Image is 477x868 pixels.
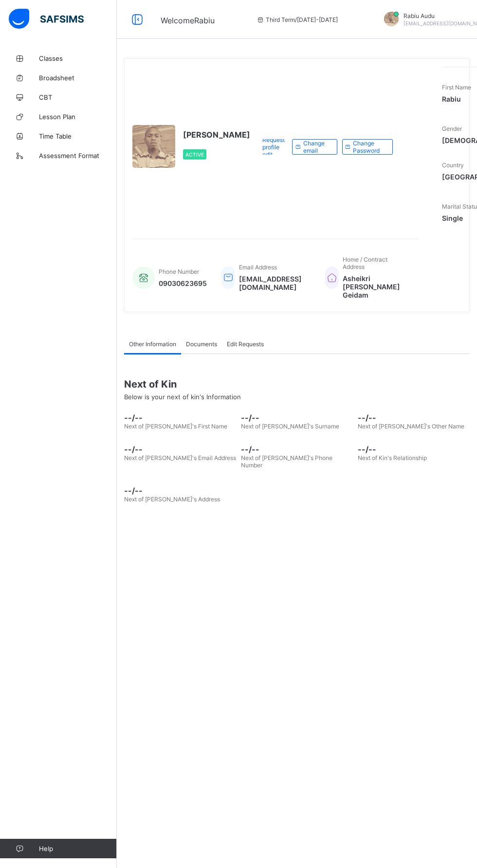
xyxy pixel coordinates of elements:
span: 09030623695 [159,279,207,287]
span: Country [442,161,464,169]
span: CBT [39,93,117,101]
span: Next of [PERSON_NAME]'s Phone Number [241,454,332,469]
span: Asheikri [PERSON_NAME] Geidam [343,274,409,299]
span: Request profile edit [262,136,285,158]
span: --/-- [241,413,353,423]
span: Below is your next of kin's Information [124,393,241,401]
span: session/term information [256,16,338,23]
span: Next of [PERSON_NAME]'s Address [124,496,220,503]
span: Welcome Rabiu [161,16,215,25]
span: Gender [442,125,462,132]
span: [EMAIL_ADDRESS][DOMAIN_NAME] [239,275,311,291]
span: Broadsheet [39,74,117,82]
span: Next of Kin [124,378,470,390]
span: Classes [39,54,117,62]
span: Change email [303,140,330,154]
span: Email Address [239,264,277,271]
span: Next of Kin's Relationship [358,454,427,461]
img: safsims [9,9,84,29]
span: Help [39,845,116,852]
span: --/-- [358,444,470,454]
span: --/-- [124,444,236,454]
span: Active [185,152,204,158]
span: Next of [PERSON_NAME]'s First Name [124,423,227,430]
span: Phone Number [159,268,199,275]
span: --/-- [124,413,236,423]
span: --/-- [124,486,236,496]
span: Documents [186,340,217,348]
span: Other Information [129,340,176,348]
span: Next of [PERSON_NAME]'s Surname [241,423,339,430]
span: Time Table [39,132,117,140]
span: Lesson Plan [39,113,117,121]
span: Home / Contract Address [343,256,387,270]
span: [PERSON_NAME] [183,130,250,140]
span: First Name [442,84,471,91]
span: Edit Requests [227,340,264,348]
span: Assessment Format [39,152,117,159]
span: Next of [PERSON_NAME]'s Email Address [124,454,236,461]
span: Change Password [353,140,385,154]
span: Next of [PERSON_NAME]'s Other Name [358,423,464,430]
span: --/-- [241,444,353,454]
span: --/-- [358,413,470,423]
